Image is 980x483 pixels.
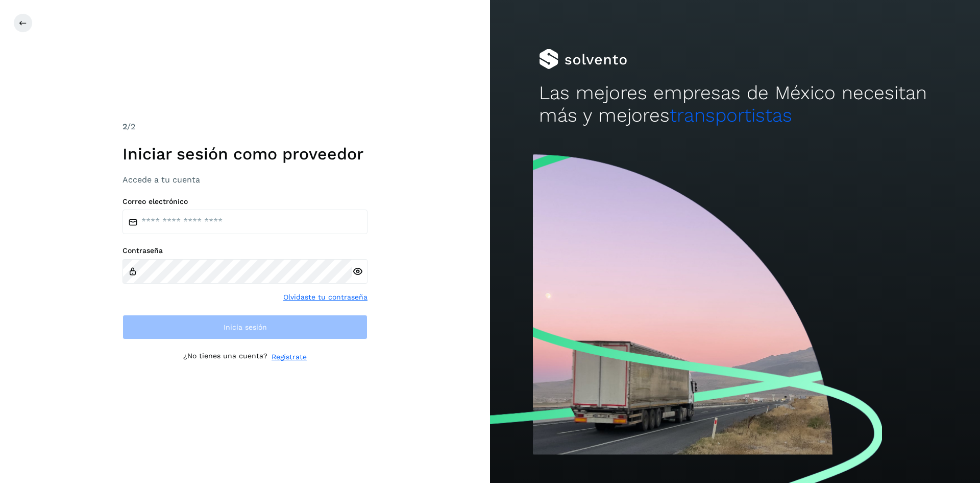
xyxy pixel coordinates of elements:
h1: Iniciar sesión como proveedor [122,144,367,164]
label: Correo electrónico [122,197,367,206]
span: 2 [122,122,127,131]
h2: Las mejores empresas de México necesitan más y mejores [539,82,931,127]
h3: Accede a tu cuenta [122,175,367,185]
div: /2 [122,121,367,133]
span: transportistas [670,104,792,126]
a: Olvidaste tu contraseña [283,292,367,303]
button: Inicia sesión [122,315,367,339]
label: Contraseña [122,246,367,255]
span: Inicia sesión [224,324,267,331]
a: Regístrate [272,352,307,362]
p: ¿No tienes una cuenta? [183,352,267,362]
